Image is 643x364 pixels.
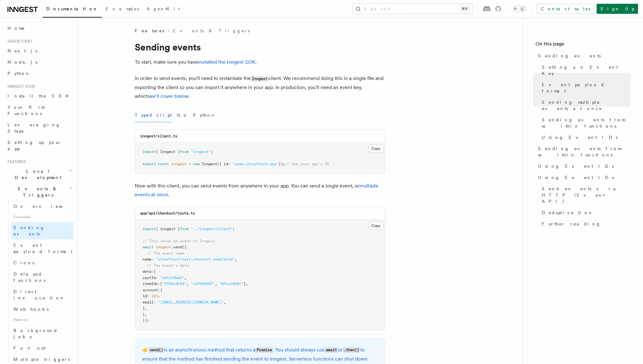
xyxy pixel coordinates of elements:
[285,162,329,166] span: // Use your app's ID
[160,282,162,286] span: [
[151,294,158,298] span: 123
[143,269,151,274] span: data
[5,56,74,68] a: Node.js
[13,307,49,312] span: Webhooks
[542,64,630,76] span: Setting an Event Key
[8,60,37,65] span: Node.js
[243,282,246,286] span: ]
[154,300,156,304] span: :
[135,58,385,66] p: To start, make sure you have .
[5,102,74,119] a: Your first Functions
[542,134,618,140] span: Using Event IDs
[191,227,233,231] span: "../inngest/client"
[537,4,594,14] a: Contact sales
[143,150,156,154] span: import
[13,204,78,209] span: Overview
[151,269,154,274] span: :
[147,251,184,256] span: // The event name
[162,282,186,286] span: "9f08sdh84"
[11,257,74,268] a: Crons
[5,137,74,154] a: Setting up your app
[542,186,630,204] span: Send events via HTTP (Event API)
[211,150,213,154] span: ;
[182,245,186,249] span: ({
[143,239,217,243] span: // This sends an event to Inngest.
[147,6,180,11] span: AgentKit
[160,276,184,280] span: "ed12c8bde"
[536,172,630,183] a: Using Event IDs
[8,93,72,98] span: Install the SDK
[228,162,230,166] span: :
[158,300,224,304] span: "[EMAIL_ADDRESS][DOMAIN_NAME]"
[11,201,74,212] a: Overview
[135,74,385,101] p: In order to send events, you'll need to instantiate the client. We recommend doing this in a sing...
[11,303,74,315] a: Webhooks
[536,143,630,161] a: Sending events from within functions
[5,183,74,201] button: Events & Triggers
[538,145,630,158] span: Sending events from within functions
[156,257,235,261] span: "storefront/cart.checkout.completed"
[597,4,638,14] a: Sign Up
[215,282,217,286] span: ,
[539,114,630,132] a: Sending events from within functions
[11,212,74,222] span: Essentials
[143,227,156,231] span: import
[11,222,74,240] a: Sending events
[193,108,216,122] button: Python
[5,119,74,137] a: Leveraging Steps
[11,342,74,354] a: Fan out
[8,25,25,31] span: Home
[217,162,228,166] span: ({ id
[5,68,74,79] a: Python
[235,257,237,261] span: ,
[233,227,235,231] span: ;
[536,40,630,50] h4: On this page
[5,39,32,44] span: Quick start
[13,260,34,265] span: Crons
[145,306,147,310] span: ,
[106,6,139,11] span: Examples
[143,300,154,304] span: email
[539,218,630,229] a: Further reading
[145,312,147,317] span: ,
[5,168,68,181] span: Local Development
[539,183,630,207] a: Send events via HTTP (Event API)
[8,48,37,53] span: Next.js
[135,182,385,199] p: Now with this client, you can send events from anywhere in your app. You can send a single event,...
[5,45,74,56] a: Next.js
[511,5,526,13] button: Toggle dark mode
[189,162,191,166] span: =
[343,347,360,353] code: .then()
[140,134,177,138] code: inngest/client.ts
[11,240,74,257] a: Event payload format
[542,117,630,129] span: Sending events from within functions
[102,2,143,17] a: Examples
[5,84,35,89] span: Inngest tour
[325,347,338,353] code: await
[224,300,226,304] span: ,
[5,23,74,34] a: Home
[158,294,160,298] span: ,
[542,209,593,216] span: Deduplication
[143,306,145,310] span: }
[538,53,601,59] span: Sending events
[539,132,630,143] a: Using Event IDs
[177,108,188,122] button: Go
[255,347,273,353] code: Promise
[11,286,74,303] a: Direct invocation
[154,269,156,274] span: {
[193,162,200,166] span: new
[536,50,630,61] a: Sending events
[135,28,164,34] span: Features
[149,93,189,99] a: we'll cover below
[184,276,186,280] span: ,
[13,225,45,236] span: Sending events
[369,145,383,153] button: Copy
[156,245,171,249] span: inngest
[191,150,211,154] span: "inngest"
[542,82,630,94] span: Event payload format
[180,150,189,154] span: from
[135,41,385,53] h1: Sending events
[140,211,195,215] code: app/api/checkout/route.ts
[353,4,473,14] button: Search...⌘K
